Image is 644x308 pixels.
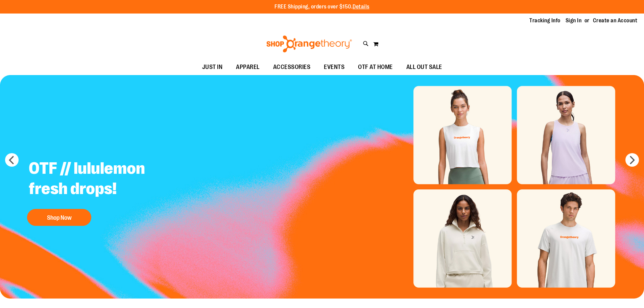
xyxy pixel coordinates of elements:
span: OTF AT HOME [358,60,393,75]
img: Shop Orangetheory [265,35,353,52]
button: prev [5,153,19,167]
span: ACCESSORIES [273,60,311,75]
button: Shop Now [27,209,91,226]
span: EVENTS [324,60,344,75]
span: ALL OUT SALE [406,60,442,75]
p: FREE Shipping, orders over $150. [275,3,369,11]
span: APPAREL [236,60,260,75]
a: Create an Account [593,17,638,24]
a: Sign In [566,17,582,24]
a: OTF // lululemon fresh drops! Shop Now [24,153,192,229]
a: Tracking Info [529,17,560,24]
h2: OTF // lululemon fresh drops! [24,153,192,206]
span: JUST IN [202,60,223,75]
a: Details [353,4,369,10]
button: next [625,153,639,167]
